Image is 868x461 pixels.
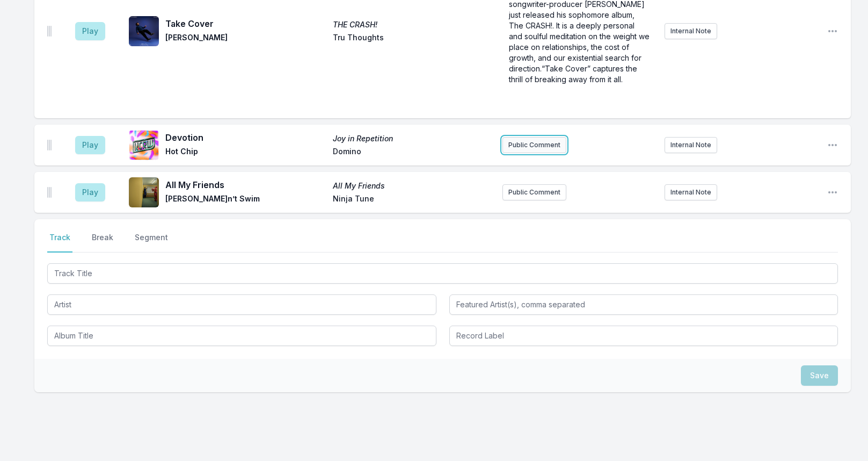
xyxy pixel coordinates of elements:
[801,365,838,386] button: Save
[333,133,494,144] span: Joy in Repetition
[47,232,72,253] button: Track
[47,187,52,198] img: Drag Handle
[333,193,494,206] span: Ninja Tune
[165,146,326,159] span: Hot Chip
[133,232,170,253] button: Segment
[75,136,105,154] button: Play
[449,326,838,346] input: Record Label
[333,181,494,191] span: All My Friends
[129,177,159,207] img: All My Friends
[665,184,717,200] button: Internal Note
[165,32,326,45] span: [PERSON_NAME]
[165,17,326,30] span: Take Cover
[47,26,52,37] img: Drag Handle
[129,130,159,160] img: Joy in Repetition
[333,19,494,30] span: THE CRASH!
[75,183,105,201] button: Play
[827,187,838,198] button: Open playlist item options
[827,26,838,37] button: Open playlist item options
[827,140,838,150] button: Open playlist item options
[75,22,105,40] button: Play
[333,146,494,159] span: Domino
[129,16,159,46] img: THE CRASH!
[47,294,436,315] input: Artist
[665,23,717,39] button: Internal Note
[333,32,494,45] span: Tru Thoughts
[165,178,326,191] span: All My Friends
[165,131,326,144] span: Devotion
[47,326,436,346] input: Album Title
[165,193,326,206] span: [PERSON_NAME]n’t Swim
[502,184,566,200] button: Public Comment
[47,140,52,150] img: Drag Handle
[449,294,838,315] input: Featured Artist(s), comma separated
[90,232,115,253] button: Break
[47,263,838,284] input: Track Title
[665,137,717,153] button: Internal Note
[502,137,566,153] button: Public Comment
